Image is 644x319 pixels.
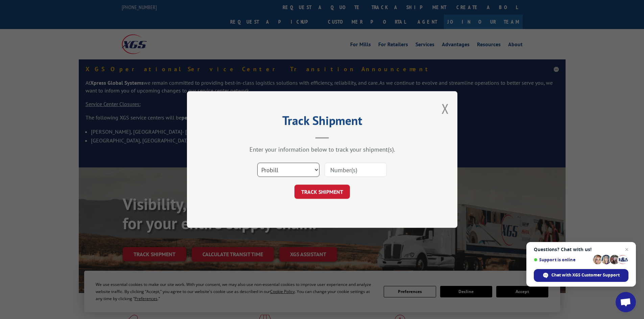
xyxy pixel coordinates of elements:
[221,145,424,153] div: Enter your information below to track your shipment(s).
[616,292,636,312] a: Open chat
[551,272,620,278] span: Chat with XGS Customer Support
[221,116,424,129] h2: Track Shipment
[442,100,449,117] button: Close modal
[325,163,387,177] input: Number(s)
[534,257,591,262] span: Support is online
[534,269,628,282] span: Chat with XGS Customer Support
[294,185,350,199] button: TRACK SHIPMENT
[534,247,628,252] span: Questions? Chat with us!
